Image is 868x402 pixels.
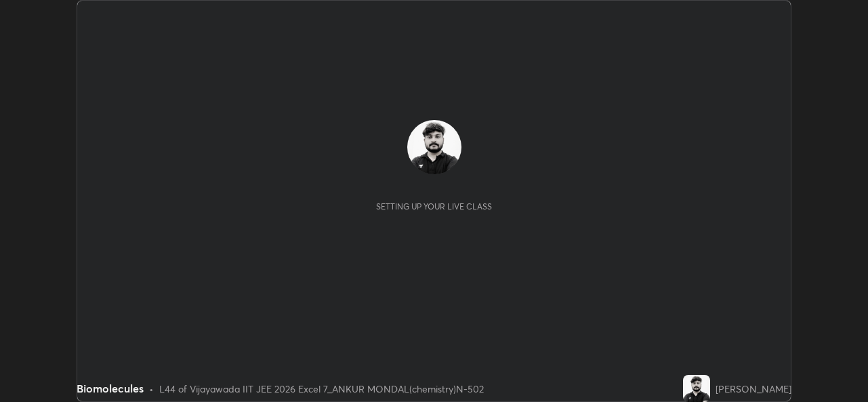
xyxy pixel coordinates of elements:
[77,380,144,397] div: Biomolecules
[149,382,154,396] div: •
[159,382,484,396] div: L44 of Vijayawada IIT JEE 2026 Excel 7_ANKUR MONDAL(chemistry)N-502
[683,375,710,402] img: 29d4b569d5ce403ba311f06115d65fff.jpg
[407,120,461,174] img: 29d4b569d5ce403ba311f06115d65fff.jpg
[716,382,791,396] div: [PERSON_NAME]
[376,201,492,212] div: Setting up your live class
